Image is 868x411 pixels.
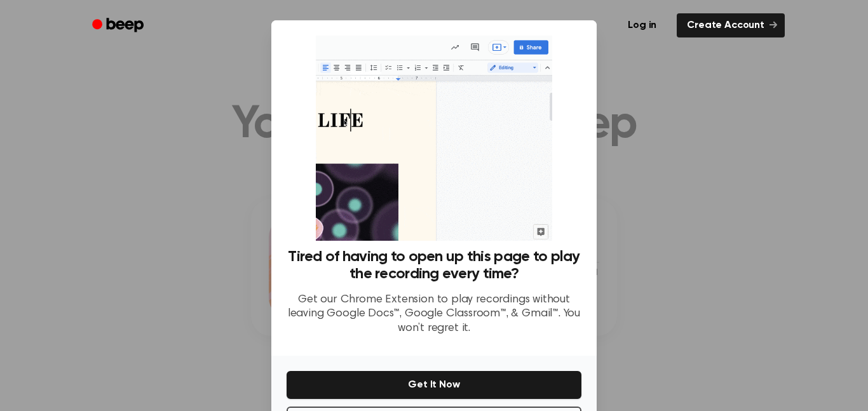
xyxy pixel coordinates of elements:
button: Get It Now [287,371,581,399]
a: Beep [83,13,155,38]
a: Log in [615,11,669,40]
p: Get our Chrome Extension to play recordings without leaving Google Docs™, Google Classroom™, & Gm... [287,293,581,336]
h3: Tired of having to open up this page to play the recording every time? [287,248,581,283]
img: Beep extension in action [316,36,552,241]
a: Create Account [677,13,785,37]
